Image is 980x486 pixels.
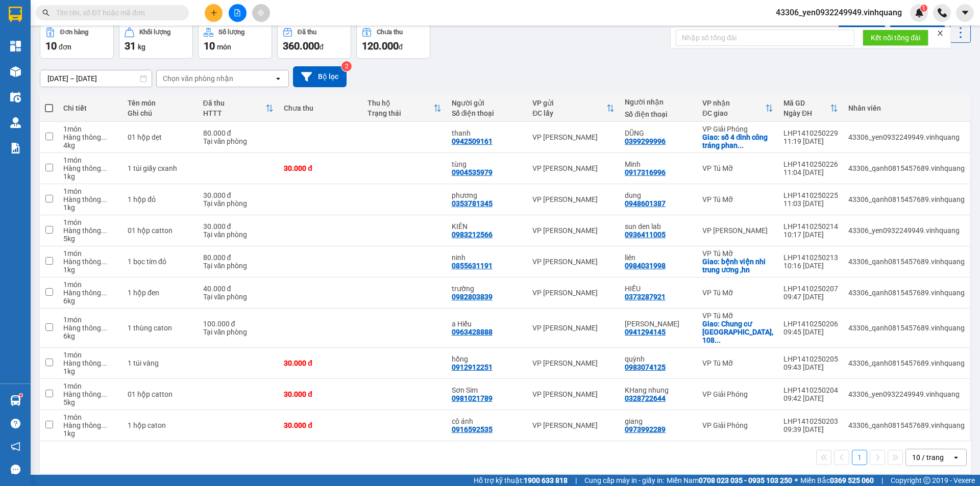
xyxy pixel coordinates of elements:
div: VP [PERSON_NAME] [532,195,615,203]
div: VP nhận [702,99,765,107]
div: VP Giải Phóng [702,421,773,429]
div: 43306_qanh0815457689.vinhquang [848,359,965,367]
div: 30.000 đ [203,222,274,231]
div: 1 món [63,125,117,133]
div: VP [PERSON_NAME] [532,359,615,367]
div: 0904535979 [452,168,493,176]
div: 43306_yen0932249949.vinhquang [848,133,965,141]
div: Giao: Chung cư King Palace, 108 Đ. Nguyễn Trãi, Thượng Đình, Thanh Xuân, Hà Nội, Việt Nam [702,320,773,344]
div: VP [PERSON_NAME] [532,324,615,332]
span: 31 [125,40,136,52]
svg: open [952,453,960,462]
span: đơn [59,43,71,51]
div: Hàng thông thường [63,226,117,235]
div: 1 hộp caton [128,421,193,429]
div: Hàng thông thường [63,421,117,429]
strong: CÔNG TY TNHH VĨNH QUANG [26,8,100,30]
div: 10:16 [DATE] [783,262,838,270]
div: 0328722644 [625,394,666,402]
div: VP gửi [532,99,606,107]
th: Toggle SortBy [198,95,279,122]
div: VP [PERSON_NAME] [532,390,615,398]
input: Nhập số tổng đài [676,30,854,46]
div: 1 món [63,156,117,164]
span: 10 [204,40,215,52]
th: Toggle SortBy [527,95,620,122]
span: copyright [923,477,930,484]
div: 0948601387 [625,199,666,208]
div: 43306_qanh0815457689.vinhquang [848,164,965,172]
div: 1 món [63,280,117,289]
div: Hàng thông thường [63,359,117,367]
span: ... [101,421,107,429]
sup: 1 [920,5,927,12]
div: quỳnh [625,355,692,363]
span: Kết nối tổng đài [871,32,920,43]
div: 0936411005 [625,231,666,239]
div: 1 kg [63,172,117,181]
div: VP Tú Mỡ [702,289,773,297]
div: 1 túi giấy cxanh [128,164,193,172]
span: ... [101,324,107,332]
div: Mã GD [783,99,830,107]
div: 1 hộp đỏ [128,195,193,203]
div: 4 kg [63,141,117,149]
div: 30.000 đ [203,191,274,199]
button: Chưa thu120.000đ [356,22,430,59]
button: 1 [852,450,867,465]
img: warehouse-icon [10,117,21,128]
div: 09:47 [DATE] [783,293,838,301]
span: message [11,465,20,474]
div: VP [PERSON_NAME] [532,258,615,266]
div: 11:19 [DATE] [783,137,838,145]
button: Đơn hàng10đơn [40,22,114,59]
div: liên [625,253,692,262]
div: 43306_qanh0815457689.vinhquang [848,421,965,429]
div: LHP1410250203 [783,417,838,425]
div: thanh [452,129,523,137]
div: 100.000 đ [203,320,274,328]
span: question-circle [11,419,20,428]
span: close [937,30,944,37]
span: ... [101,289,107,297]
span: ... [101,133,107,141]
div: 11:04 [DATE] [783,168,838,176]
div: LHP1410250206 [783,320,838,328]
img: warehouse-icon [10,66,21,77]
span: LHP1410250229 [104,22,190,35]
div: KIÊN [452,222,523,231]
div: Minh [625,160,692,168]
div: 1 món [63,187,117,195]
span: | [575,475,577,486]
div: tùng [452,160,523,168]
div: LHP1410250204 [783,386,838,394]
button: aim [252,4,270,22]
div: KHang nhung [625,386,692,394]
img: warehouse-icon [10,395,21,406]
img: icon-new-feature [915,8,924,17]
div: 1 túi vàng [128,359,193,367]
div: 1 kg [63,367,117,375]
span: ... [101,164,107,172]
div: 1 món [63,249,117,258]
div: Giao: bệnh viện nhi trung ương ,hn [702,258,773,274]
div: 0963428888 [452,328,493,336]
strong: : [DOMAIN_NAME] [32,66,94,85]
div: Tại văn phòng [203,293,274,301]
span: 360.000 [283,40,320,52]
div: 80.000 đ [203,129,274,137]
span: Hỗ trợ kỹ thuật: [474,475,568,486]
div: 10 / trang [912,452,944,463]
input: Select a date range. [40,70,152,87]
div: LHP1410250229 [783,129,838,137]
span: Miền Nam [667,475,792,486]
div: 0353781345 [452,199,493,208]
th: Toggle SortBy [697,95,778,122]
div: VP [PERSON_NAME] [532,421,615,429]
span: caret-down [961,8,970,17]
div: 1 hộp đen [128,289,193,297]
div: 0982803839 [452,293,493,301]
div: cô ánh [452,417,523,425]
span: 43306_yen0932249949.vinhquang [768,6,910,19]
div: Chọn văn phòng nhận [163,73,233,84]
